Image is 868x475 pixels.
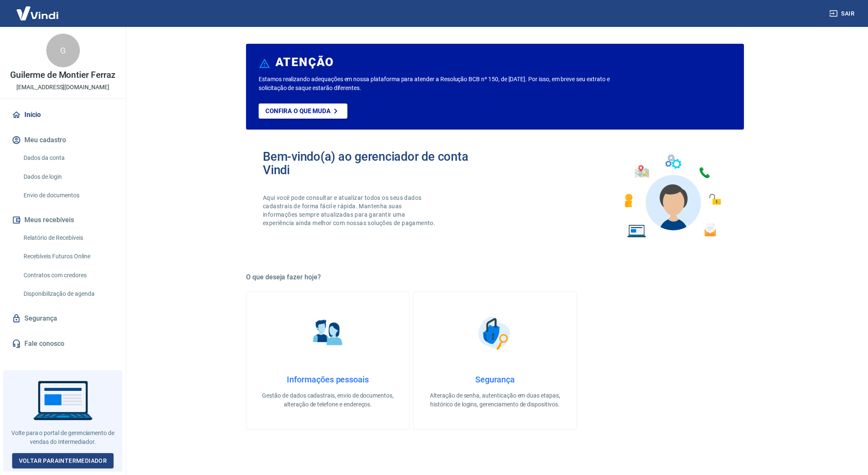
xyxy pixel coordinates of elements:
a: Recebíveis Futuros Online [20,248,116,265]
a: Confira o que muda [259,103,347,119]
p: Confira o que muda [265,107,331,115]
button: Sair [828,6,858,21]
div: G [46,34,80,67]
p: Gestão de dados cadastrais, envio de documentos, alteração de telefone e endereços. [260,391,396,409]
p: Aqui você pode consultar e atualizar todos os seus dados cadastrais de forma fácil e rápida. Mant... [263,194,437,227]
a: SegurançaSegurançaAlteração de senha, autenticação em duas etapas, histórico de logins, gerenciam... [413,292,577,430]
img: Imagem de um avatar masculino com diversos icones exemplificando as funcionalidades do gerenciado... [617,150,727,243]
img: Segurança [474,312,516,354]
a: Disponibilização de agenda [20,285,116,303]
h2: Bem-vindo(a) ao gerenciador de conta Vindi [263,150,495,177]
a: Dados da conta [20,149,116,167]
a: Dados de login [20,168,116,186]
h4: Informações pessoais [260,374,396,385]
a: Fale conosco [10,334,116,353]
a: Envio de documentos [20,187,116,204]
h5: O que deseja fazer hoje? [246,273,744,281]
a: Voltar paraIntermediador [12,453,114,469]
button: Meu cadastro [10,131,116,149]
button: Meus recebíveis [10,211,116,229]
a: Contratos com credores [20,267,116,284]
p: Guilerme de Montier Ferraz [10,71,116,80]
a: Informações pessoaisInformações pessoaisGestão de dados cadastrais, envio de documentos, alteraçã... [246,292,410,430]
a: Início [10,106,116,124]
h4: Segurança [427,374,563,385]
a: Relatório de Recebíveis [20,229,116,247]
img: Informações pessoais [307,312,349,354]
img: Vindi [10,0,65,26]
p: [EMAIL_ADDRESS][DOMAIN_NAME] [16,83,109,92]
h6: ATENÇÃO [275,58,334,66]
p: Alteração de senha, autenticação em duas etapas, histórico de logins, gerenciamento de dispositivos. [427,391,563,409]
a: Segurança [10,309,116,328]
p: Estamos realizando adequações em nossa plataforma para atender a Resolução BCB nº 150, de [DATE].... [259,75,637,93]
